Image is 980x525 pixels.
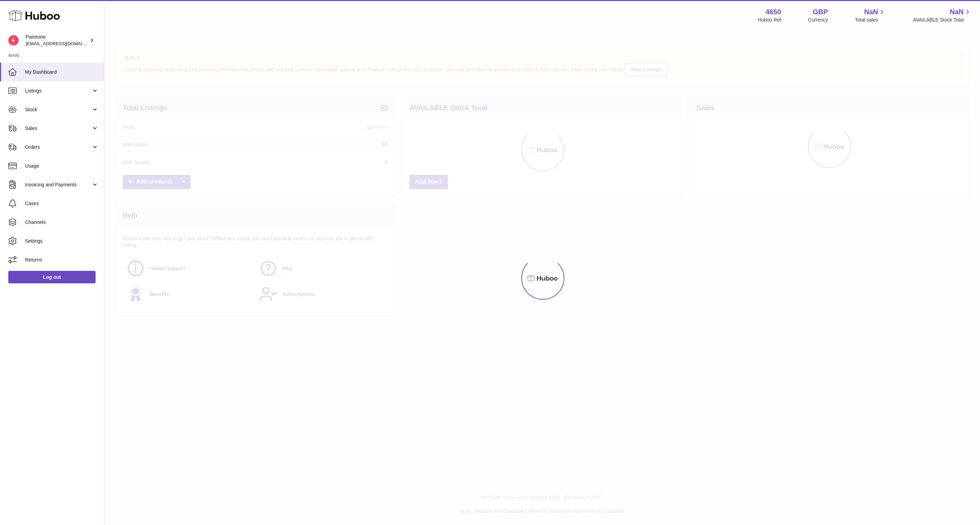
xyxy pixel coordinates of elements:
strong: GBP [813,7,828,17]
span: NaN [864,7,878,17]
span: Cases [25,200,99,207]
span: Sales [25,125,91,132]
span: Settings [25,238,99,244]
a: NaN AVAILABLE Stock Total [913,7,972,23]
span: Channels [25,219,99,226]
div: Paintvine [26,34,88,47]
a: Log out [8,271,96,283]
span: NaN [950,7,964,17]
span: Returns [25,257,99,263]
span: My Dashboard [25,69,99,75]
a: NaN Total sales [855,7,886,23]
span: [EMAIL_ADDRESS][DOMAIN_NAME] [26,41,102,46]
span: AVAILABLE Stock Total [913,17,972,23]
div: Currency [808,17,828,23]
span: Orders [25,144,91,151]
strong: 4650 [766,7,781,17]
div: Huboo Ref [758,17,781,23]
span: Listings [25,88,91,94]
span: Usage [25,163,99,169]
span: Stock [25,106,91,113]
span: Invoicing and Payments [25,181,91,188]
span: Total sales [855,17,886,23]
img: euan@paintvine.co.uk [8,35,19,46]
